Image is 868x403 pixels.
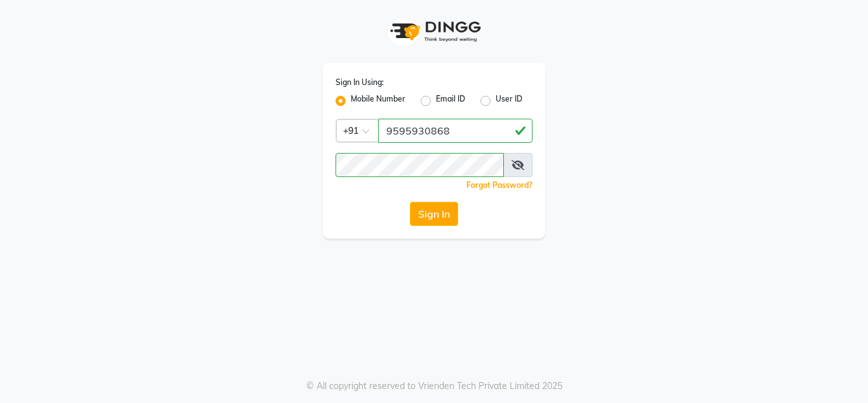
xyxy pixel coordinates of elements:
label: Email ID [436,93,465,109]
img: logo1.svg [383,13,485,50]
button: Sign In [410,202,458,226]
input: Username [378,119,532,143]
label: User ID [496,93,522,109]
label: Sign In Using: [336,77,384,88]
input: Username [336,153,504,177]
label: Mobile Number [351,93,405,109]
a: Forgot Password? [466,180,532,190]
